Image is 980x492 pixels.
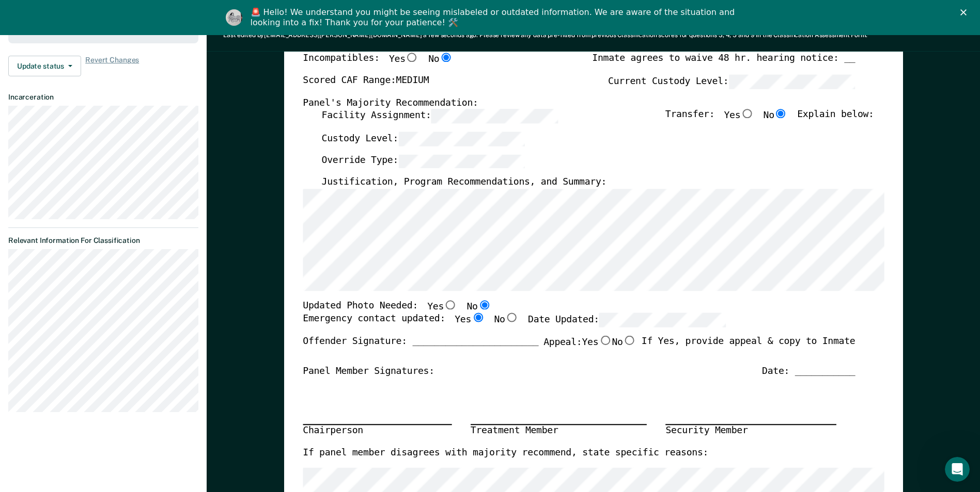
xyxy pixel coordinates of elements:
[303,424,452,438] div: Chairperson
[226,9,242,26] img: Profile image for Kim
[665,109,874,132] div: Transfer: Explain below:
[612,336,636,349] label: No
[439,53,453,62] input: No
[728,75,855,89] input: Current Custody Level:
[960,9,971,15] div: Close
[303,97,855,109] div: Panel's Majority Recommendation:
[774,109,788,119] input: No
[405,53,418,62] input: Yes
[592,53,855,75] div: Inmate agrees to waive 48 hr. hearing notice: __
[321,154,525,168] label: Override Type:
[466,300,491,314] label: No
[303,53,453,75] div: Incompatibles:
[665,424,836,438] div: Security Member
[505,314,518,323] input: No
[428,53,453,67] label: No
[303,447,708,460] label: If panel member disagrees with majority recommend, state specific reasons:
[85,56,139,76] span: Revert Changes
[321,109,557,123] label: Facility Assignment:
[543,336,636,357] label: Appeal:
[398,154,525,168] input: Override Type:
[762,366,855,378] div: Date: ___________
[740,109,754,119] input: Yes
[598,336,612,345] input: Yes
[251,7,738,28] div: 🚨 Hello! We understand you might be seeing mislabeled or outdated information. We are aware of th...
[608,75,855,89] label: Current Custody Level:
[431,109,557,123] input: Facility Assignment:
[494,314,518,327] label: No
[389,53,419,67] label: Yes
[724,109,754,123] label: Yes
[303,75,429,89] label: Scored CAF Range: MEDIUM
[599,314,726,327] input: Date Updated:
[582,336,612,349] label: Yes
[471,314,485,323] input: Yes
[303,300,491,314] div: Updated Photo Needed:
[321,177,606,189] label: Justification, Program Recommendations, and Summary:
[321,132,525,146] label: Custody Level:
[303,314,726,336] div: Emergency contact updated:
[477,300,491,309] input: No
[423,31,476,39] span: a few seconds ago
[8,56,81,76] button: Update status
[471,424,647,438] div: Treatment Member
[623,336,636,345] input: No
[427,300,457,314] label: Yes
[8,93,198,102] dt: Incarceration
[303,336,855,366] div: Offender Signature: _______________________ If Yes, provide appeal & copy to Inmate
[455,314,485,327] label: Yes
[528,314,726,327] label: Date Updated:
[398,132,525,146] input: Custody Level:
[945,457,970,482] iframe: Intercom live chat
[763,109,787,123] label: No
[444,300,457,309] input: Yes
[8,236,198,245] dt: Relevant Information For Classification
[303,366,434,378] div: Panel Member Signatures:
